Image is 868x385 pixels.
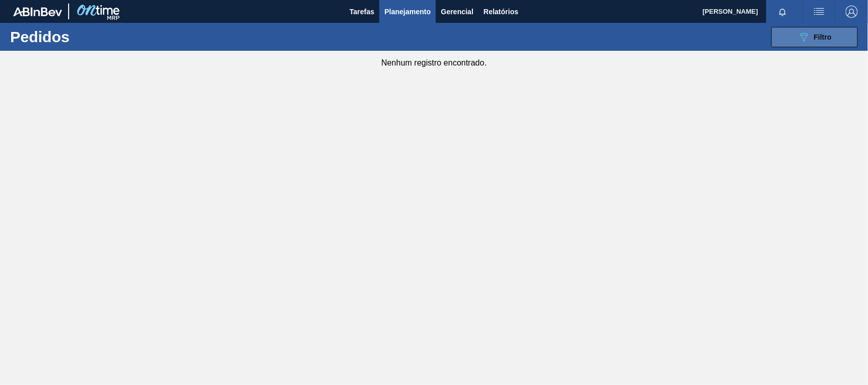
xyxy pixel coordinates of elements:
span: Planejamento [384,6,431,18]
button: Filtro [771,27,858,47]
span: Relatórios [484,6,518,18]
img: userActions [813,6,825,18]
span: Tarefas [349,6,374,18]
span: Gerencial [441,6,473,18]
h1: Pedidos [10,31,159,43]
button: Notificações [766,5,799,19]
img: TNhmsLtSVTkK8tSr43FrP2fwEKptu5GPRR3wAAAABJRU5ErkJggg== [13,7,62,16]
span: Filtro [814,33,832,41]
img: Logout [846,6,858,18]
